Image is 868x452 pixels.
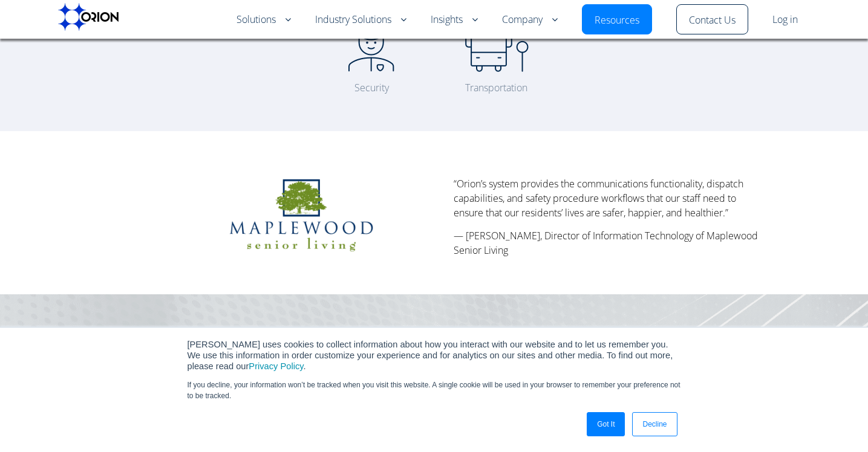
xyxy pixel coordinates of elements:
a: Privacy Policy [249,361,303,371]
a: Resources [595,13,639,28]
a: Solutions [237,13,291,27]
img: Orion labs Black logo [58,3,119,31]
img: Physical Security Communications - Orion [338,14,405,80]
span: [PERSON_NAME] uses cookies to collect information about how you interact with our website and to ... [188,340,673,371]
img: Transportation Communications - Orion [463,14,530,80]
p: “Orion’s system provides the communications functionality, dispatch capabilities, and safety proc... [454,176,759,220]
figcaption: Security [319,80,424,95]
a: Contact Us [689,13,736,28]
p: — [PERSON_NAME], Director of Information Technology of Maplewood Senior Living [454,228,759,257]
a: Got It [587,412,625,436]
figcaption: Transportation [445,80,549,95]
a: Decline [632,412,677,436]
a: Insights [431,13,478,27]
a: Industry Solutions [315,13,406,27]
iframe: Chat Widget [808,394,868,452]
img: Logo for Maplewood Senior Living [210,169,392,265]
a: Company [502,13,558,27]
a: Log in [772,13,798,27]
p: If you decline, your information won’t be tracked when you visit this website. A single cookie wi... [188,379,681,401]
